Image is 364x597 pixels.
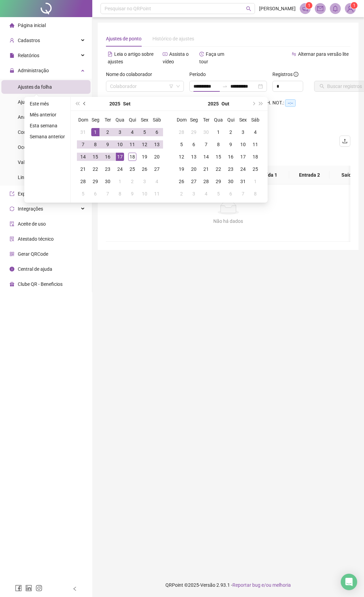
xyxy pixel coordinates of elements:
span: notification [302,5,308,12]
td: 2025-10-22 [212,163,225,175]
span: Validar protocolo [18,160,54,165]
td: 2025-09-04 [126,126,138,138]
span: --:-- [285,99,296,107]
div: 7 [104,190,112,198]
td: 2025-09-12 [138,138,151,151]
span: left [72,586,77,591]
div: 4 [251,128,259,136]
li: Este mês [27,100,68,108]
span: Ajustes de ponto [106,36,141,41]
td: 2025-09-07 [77,138,89,151]
td: 2025-09-26 [138,163,151,175]
span: lock [10,68,14,73]
button: year panel [208,97,219,111]
th: Seg [188,114,200,126]
td: 2025-10-28 [200,175,212,188]
span: upload [342,138,348,144]
td: 2025-09-28 [77,175,89,188]
span: user-add [10,38,14,43]
th: Qua [212,114,225,126]
span: Ajustes da folha [18,84,52,90]
td: 2025-11-03 [188,188,200,200]
span: Central de ajuda [18,266,52,272]
td: 2025-09-21 [77,163,89,175]
div: 3 [190,190,198,198]
div: 30 [227,177,235,186]
div: 11 [128,140,136,149]
span: solution [10,237,14,241]
div: 29 [190,128,198,136]
td: 2025-10-18 [249,151,261,163]
li: Esta semana [27,122,68,130]
span: Alternar para versão lite [298,51,349,57]
button: prev-year [81,97,89,111]
td: 2025-10-07 [200,138,212,151]
div: 9 [104,140,112,149]
span: Relatórios [18,53,39,58]
td: 2025-09-15 [89,151,102,163]
td: 2025-09-01 [89,126,102,138]
td: 2025-10-25 [249,163,261,175]
td: 2025-09-22 [89,163,102,175]
div: 18 [251,153,259,161]
div: 11 [153,190,161,198]
div: 6 [153,128,161,136]
td: 2025-10-23 [225,163,237,175]
li: Semana anterior [27,132,68,141]
td: 2025-10-04 [151,175,163,188]
div: 13 [153,140,161,149]
div: 16 [227,153,235,161]
td: 2025-10-31 [237,175,249,188]
span: Cadastros [18,38,40,43]
span: export [10,191,14,196]
td: 2025-10-21 [200,163,212,175]
span: bell [332,5,338,12]
td: 2025-09-30 [102,175,114,188]
button: next-year [250,97,257,111]
td: 2025-09-16 [102,151,114,163]
td: 2025-10-17 [237,151,249,163]
button: super-prev-year [73,97,81,111]
span: Reportar bug e/ou melhoria [232,582,291,588]
div: 3 [239,128,247,136]
td: 2025-09-28 [175,126,188,138]
td: 2025-09-19 [138,151,151,163]
span: facebook [15,585,22,592]
th: Dom [175,114,188,126]
td: 2025-09-24 [114,163,126,175]
td: 2025-08-31 [77,126,89,138]
div: 19 [140,153,149,161]
div: 7 [202,140,210,149]
span: Controle de registros de ponto [18,129,82,135]
div: 5 [140,128,149,136]
div: 17 [239,153,247,161]
div: 5 [214,190,223,198]
div: 28 [202,177,210,186]
span: instagram [36,585,42,592]
div: 3 [140,177,149,186]
div: 1 [91,128,99,136]
span: Histórico de ajustes [152,36,194,41]
th: Seg [89,114,102,126]
td: 2025-09-27 [151,163,163,175]
td: 2025-10-05 [77,188,89,200]
div: 29 [214,177,223,186]
div: 20 [153,153,161,161]
td: 2025-10-10 [237,138,249,151]
div: 9 [227,140,235,149]
sup: Atualize o seu contato no menu Meus Dados [351,2,358,9]
div: 1 [251,177,259,186]
div: 15 [214,153,223,161]
div: 3 [116,128,124,136]
td: 2025-10-01 [212,126,225,138]
div: 8 [214,140,223,149]
span: sync [10,206,14,211]
span: Versão [200,582,215,588]
div: 31 [239,177,247,186]
span: to [222,84,228,89]
div: 6 [91,190,99,198]
div: 18 [128,153,136,161]
span: Análise de inconsistências [18,114,73,120]
td: 2025-10-20 [188,163,200,175]
td: 2025-11-07 [237,188,249,200]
